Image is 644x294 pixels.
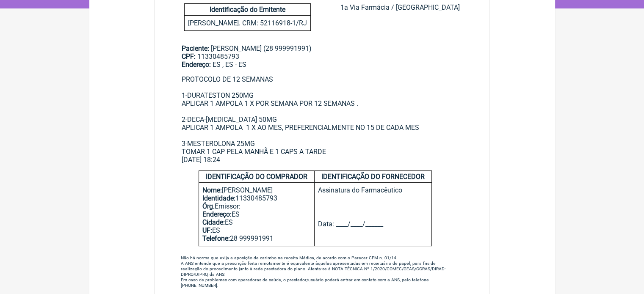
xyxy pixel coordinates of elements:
div: Data: ____/____/______ [318,220,428,228]
b: Órg. [202,202,215,210]
div: [PERSON_NAME] (28 999991991) [182,44,463,69]
div: [DATE] 18:24 [182,156,463,164]
span: CPF: [182,52,196,60]
div: 11330485793 [182,52,463,60]
b: Identidade: [202,194,235,202]
div: ES [202,226,311,234]
b: Cidade: [202,218,225,226]
p: [PERSON_NAME]. CRM: 52116918-1/RJ [185,16,310,30]
div: ES , ES - ES [182,60,463,69]
div: Assinatura do Farmacêutico [318,186,428,220]
div: 1a Via Farmácia / [GEOGRAPHIC_DATA] [340,3,460,31]
p: Não há norma que exija a aposição de carimbo na receita Médica, de acordo com o Parecer CFM n. 01... [155,250,476,292]
b: Endereço: [202,210,232,218]
div: 11330485793 [202,194,311,202]
div: ES [202,218,311,226]
h4: IDENTIFICAÇÃO DO COMPRADOR [199,171,314,183]
div: 28 999991991 [202,234,311,242]
div: Emissor: [202,202,311,210]
div: PROTOCOLO DE 12 SEMANAS 1-DURATESTON 250MG APLICAR 1 AMPOLA 1 X POR SEMANA POR 12 SEMANAS . 2-DEC... [182,75,463,156]
b: UF: [202,226,212,234]
span: Endereço: [182,60,211,69]
div: ES [202,210,311,218]
h4: IDENTIFICAÇÃO DO FORNECEDOR [315,171,431,183]
h4: Identificação do Emitente [185,4,310,16]
b: Nome: [202,186,222,194]
b: Telefone: [202,234,230,242]
div: [PERSON_NAME] [202,186,311,194]
span: Paciente: [182,44,209,52]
